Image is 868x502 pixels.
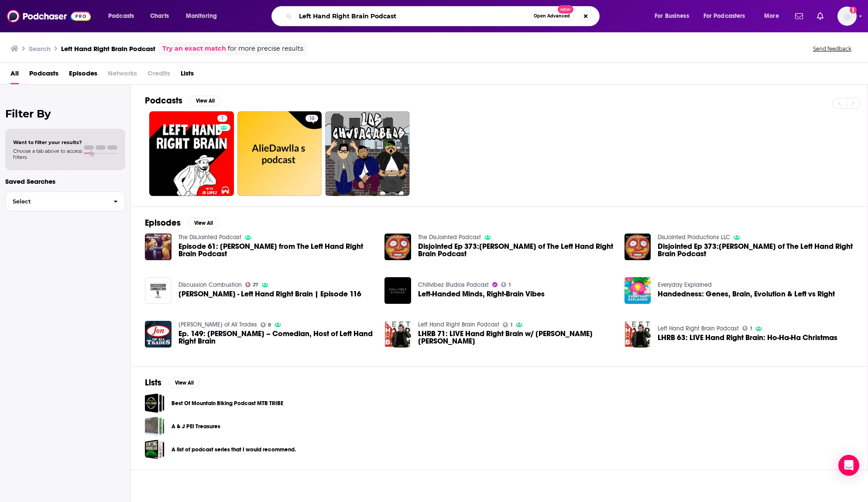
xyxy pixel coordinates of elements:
button: Show profile menu [837,7,857,26]
a: PodcastsView All [145,95,221,106]
a: A & J PEI Treasures [145,416,165,436]
a: 18 [305,115,318,122]
img: User Profile [837,7,857,26]
h2: Episodes [145,217,181,228]
a: Everyday Explained [658,281,712,289]
a: 1 [503,322,512,327]
input: Search podcasts, credits, & more... [295,9,530,23]
span: Choose a tab above to access filters. [13,148,82,160]
a: 8 [261,322,271,327]
a: Try an exact match [162,44,226,54]
span: 1 [750,327,752,330]
a: LHRB 71: LIVE Hand Right Brain w/ Emily Grace King [418,330,614,345]
a: Episodes [69,66,97,84]
span: New [558,5,573,14]
a: Best Of Mountain Biking Podcast MTB TRIBE [145,393,165,413]
span: Disjointed Ep 373:[PERSON_NAME] of The Left Hand Right Brain Podcast [658,243,854,258]
h2: Lists [145,377,161,388]
a: Chillvibez Studios Podcast [418,281,489,289]
h3: Left Hand Right Brain Podcast [61,45,155,53]
img: Handedness: Genes, Brain, Evolution & Left vs Right [624,277,651,304]
a: Ep. 149: JD Lopez – Comedian, Host of Left Hand Right Brain [178,330,374,345]
a: 1 [742,326,752,331]
a: LHRB 63: LIVE Hand Right Brain: Ho-Ha-Ha Christmas [658,334,837,341]
a: Lists [181,66,194,84]
span: Episode 61: [PERSON_NAME] from The Left Hand Right Brain Podcast [178,243,374,258]
a: Disjointed Ep 373:JD Lopez of The Left Hand Right Brain Podcast [658,243,854,258]
a: A list of podcast series that I would recommend. [145,440,165,459]
button: open menu [698,9,758,23]
a: Podcasts [29,66,58,84]
button: open menu [102,9,145,23]
button: open menu [648,9,700,23]
a: Handedness: Genes, Brain, Evolution & Left vs Right [658,290,835,298]
a: Jon of All Trades [178,321,257,328]
a: 1 [217,115,227,122]
span: [PERSON_NAME] - Left Hand Right Brain | Episode 116 [178,290,361,298]
a: 27 [245,282,259,287]
a: 1 [149,111,234,196]
span: Credits [148,66,170,84]
span: Charts [150,10,169,22]
a: Left Hand Right Brain Podcast [418,321,499,328]
span: 1 [511,323,512,327]
a: Charts [144,9,174,23]
a: Disjointed Ep 373:JD Lopez of The Left Hand Right Brain Podcast [418,243,614,258]
span: Select [6,199,106,204]
img: Podchaser - Follow, Share and Rate Podcasts [7,8,91,24]
img: Episode 61: JD Lopez from The Left Hand Right Brain Podcast [145,234,172,260]
span: LHRB 71: LIVE Hand Right Brain w/ [PERSON_NAME] [PERSON_NAME] [418,330,614,345]
span: More [764,10,779,22]
span: Podcasts [108,10,134,22]
a: Episode 61: JD Lopez from The Left Hand Right Brain Podcast [178,243,374,258]
img: JD Lopez - Left Hand Right Brain | Episode 116 [145,277,172,304]
a: Left-Handed Minds, Right-Brain Vibes [418,290,545,298]
span: Monitoring [186,10,217,22]
button: View All [189,96,221,106]
a: The DisJointed Podcast [418,234,481,241]
h2: Podcasts [145,95,182,106]
button: open menu [180,9,228,23]
span: 18 [309,114,315,123]
a: ListsView All [145,377,200,388]
a: Show notifications dropdown [813,9,827,24]
img: Left-Handed Minds, Right-Brain Vibes [384,277,411,304]
a: Disjointed Ep 373:JD Lopez of The Left Hand Right Brain Podcast [624,234,651,260]
a: A list of podcast series that I would recommend. [172,445,296,454]
img: LHRB 63: LIVE Hand Right Brain: Ho-Ha-Ha Christmas [624,321,651,347]
span: Disjointed Ep 373:[PERSON_NAME] of The Left Hand Right Brain Podcast [418,243,614,258]
div: Search podcasts, credits, & more... [280,6,608,26]
a: DisJointed Productions LLC [658,234,730,241]
a: All [10,66,19,84]
span: Networks [108,66,137,84]
button: Open AdvancedNew [530,11,574,21]
a: JD Lopez - Left Hand Right Brain | Episode 116 [178,290,361,298]
span: 27 [253,283,258,287]
img: LHRB 71: LIVE Hand Right Brain w/ Emily Grace King [384,321,411,347]
img: Ep. 149: JD Lopez – Comedian, Host of Left Hand Right Brain [145,321,172,347]
a: EpisodesView All [145,217,219,228]
span: Ep. 149: [PERSON_NAME] – Comedian, Host of Left Hand Right Brain [178,330,374,345]
button: View All [188,218,219,228]
span: For Business [655,10,689,22]
button: Send feedback [810,45,854,52]
a: Show notifications dropdown [792,9,806,24]
a: Left Hand Right Brain Podcast [658,325,739,332]
h3: Search [29,45,51,53]
span: 8 [268,323,271,327]
img: Disjointed Ep 373:JD Lopez of The Left Hand Right Brain Podcast [384,234,411,260]
span: 1 [221,114,224,123]
span: Want to filter your results? [13,139,82,145]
